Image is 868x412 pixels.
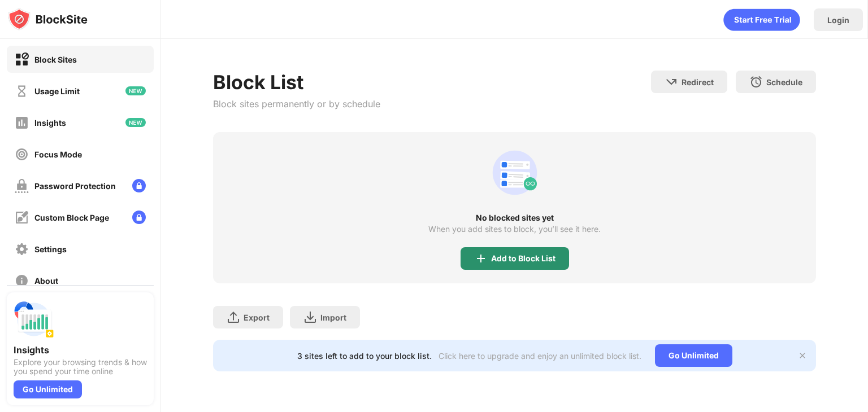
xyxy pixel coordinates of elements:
[682,77,714,87] div: Redirect
[15,52,29,67] img: block-on.svg
[213,213,816,222] div: No blocked sites yet
[34,276,58,286] div: About
[15,242,29,256] img: settings-off.svg
[15,274,29,288] img: about-off.svg
[766,77,802,87] div: Schedule
[14,380,82,398] div: Go Unlimited
[34,55,77,64] div: Block Sites
[491,254,555,263] div: Add to Block List
[15,84,29,98] img: time-usage-off.svg
[15,147,29,161] img: focus-off.svg
[8,8,88,30] img: logo-blocksite.svg
[125,86,146,95] img: new-icon.svg
[34,181,116,191] div: Password Protection
[132,211,146,224] img: lock-menu.svg
[14,358,147,376] div: Explore your browsing trends & how you spend your time online
[34,86,80,96] div: Usage Limit
[320,313,346,322] div: Import
[14,299,54,340] img: push-insights.svg
[132,179,146,192] img: lock-menu.svg
[439,351,641,361] div: Click here to upgrade and enjoy an unlimited block list.
[428,225,601,234] div: When you add sites to block, you’ll see it here.
[798,351,807,360] img: x-button.svg
[15,179,29,193] img: password-protection-off.svg
[34,150,82,159] div: Focus Mode
[244,313,270,322] div: Export
[827,15,849,25] div: Login
[14,344,147,356] div: Insights
[15,116,29,130] img: insights-off.svg
[655,344,732,367] div: Go Unlimited
[723,8,800,31] div: animation
[34,118,66,128] div: Insights
[488,146,542,200] div: animation
[34,213,109,222] div: Custom Block Page
[297,351,432,361] div: 3 sites left to add to your block list.
[125,118,146,127] img: new-icon.svg
[15,211,29,225] img: customize-block-page-off.svg
[213,71,380,94] div: Block List
[213,98,380,109] div: Block sites permanently or by schedule
[34,244,67,254] div: Settings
